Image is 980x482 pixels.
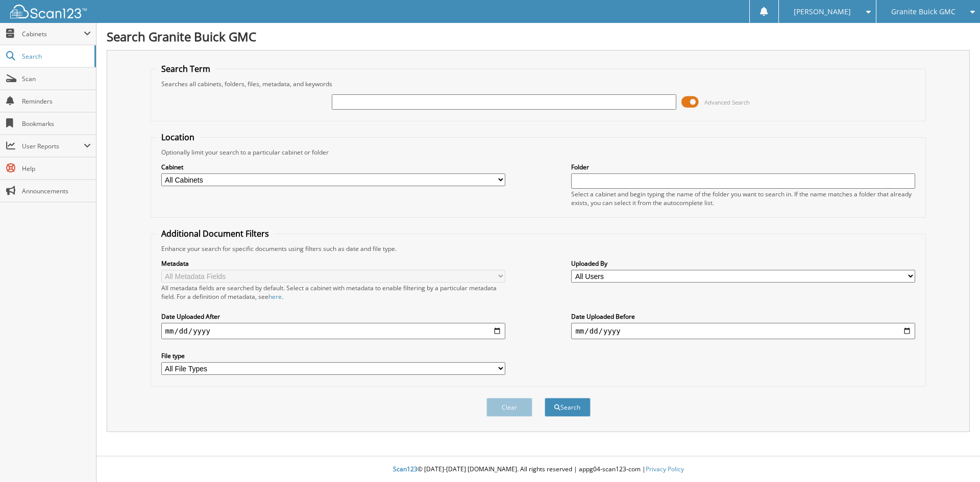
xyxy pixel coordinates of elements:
a: here [268,292,282,301]
label: Folder [571,163,915,171]
label: Metadata [161,259,505,268]
label: Date Uploaded Before [571,312,915,321]
span: Announcements [22,187,91,195]
span: Advanced Search [704,98,750,106]
input: end [571,323,915,339]
span: Bookmarks [22,119,91,128]
button: Search [545,398,591,417]
span: User Reports [22,142,84,150]
label: Cabinet [161,163,505,171]
span: Granite Buick GMC [891,9,955,15]
div: Enhance your search for specific documents using filters such as date and file type. [156,244,921,253]
span: Reminders [22,97,91,106]
legend: Location [156,132,200,143]
label: File type [161,351,505,360]
div: Searches all cabinets, folders, files, metadata, and keywords [156,80,921,88]
div: All metadata fields are searched by default. Select a cabinet with metadata to enable filtering b... [161,284,505,301]
h1: Search Granite Buick GMC [107,28,970,45]
div: Optionally limit your search to a particular cabinet or folder [156,148,921,157]
label: Date Uploaded After [161,312,505,321]
div: Select a cabinet and begin typing the name of the folder you want to search in. If the name match... [571,190,915,207]
a: Privacy Policy [646,465,684,473]
img: scan123-logo-white.svg [10,5,87,18]
label: Uploaded By [571,259,915,268]
span: Scan [22,74,91,83]
span: Cabinets [22,30,84,38]
button: Clear [486,398,532,417]
span: Search [22,52,89,61]
input: start [161,323,505,339]
span: Help [22,164,91,173]
legend: Additional Document Filters [156,228,274,239]
span: Scan123 [393,465,418,473]
legend: Search Term [156,63,215,74]
div: © [DATE]-[DATE] [DOMAIN_NAME]. All rights reserved | appg04-scan123-com | [96,457,980,482]
span: [PERSON_NAME] [794,9,851,15]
